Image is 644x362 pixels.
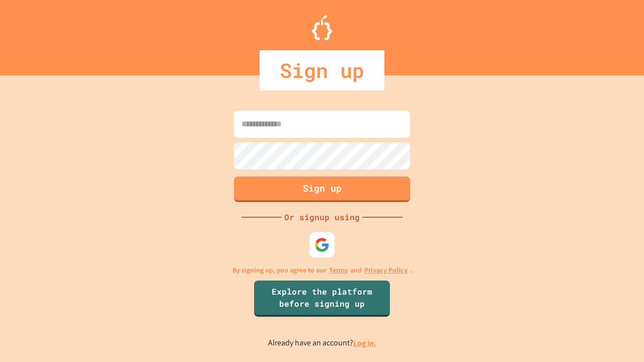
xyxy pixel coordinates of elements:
[282,211,362,223] div: Or signup using
[353,338,376,348] a: Log in.
[232,265,412,276] p: By signing up, you agree to our and .
[312,15,332,40] img: Logo.svg
[234,176,410,202] button: Sign up
[254,281,390,317] a: Explore the platform before signing up
[314,237,330,252] img: google-icon.svg
[268,337,376,349] p: Already have an account?
[560,278,634,321] iframe: chat widget
[260,50,384,90] div: Sign up
[329,265,348,276] a: Terms
[602,322,634,352] iframe: chat widget
[364,265,408,276] a: Privacy Policy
